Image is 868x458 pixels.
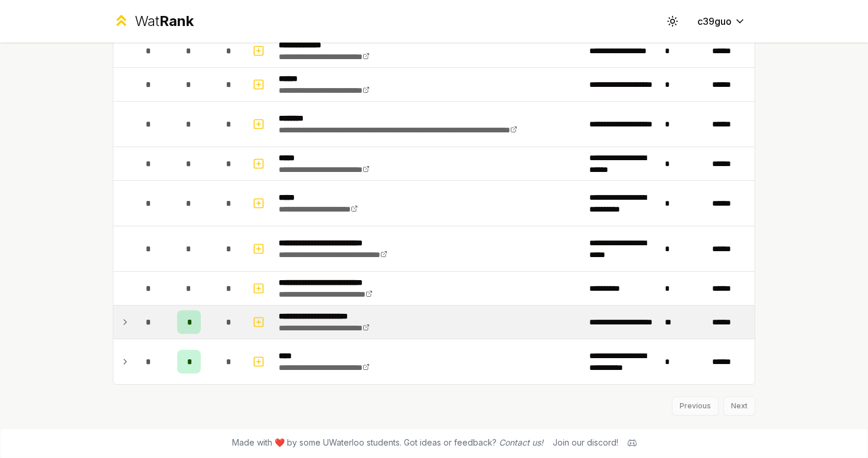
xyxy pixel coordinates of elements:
a: WatRank [113,12,194,31]
span: Rank [159,12,194,30]
a: Contact us! [499,437,543,447]
div: Join our discord! [553,437,618,449]
span: Made with ❤️ by some UWaterloo students. Got ideas or feedback? [232,437,543,449]
span: c39guo [697,14,732,28]
div: Wat [135,12,194,31]
button: c39guo [688,11,755,32]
